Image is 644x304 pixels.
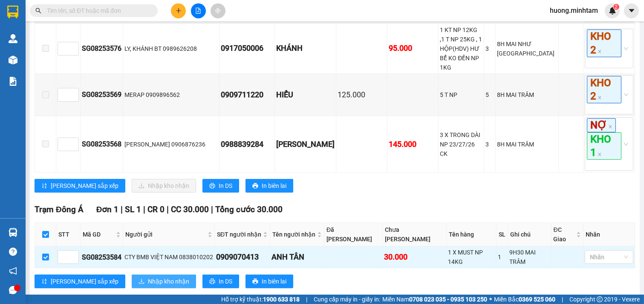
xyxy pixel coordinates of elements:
[275,116,336,173] td: MỸ LINH
[56,223,81,246] th: STT
[271,251,323,263] div: ANH TÂN
[338,89,386,101] div: 125.000
[448,248,495,266] div: 1 X MUST NP 14KG
[81,24,123,74] td: SG08253576
[597,296,603,302] span: copyright
[489,298,492,301] span: ⚪️
[221,42,273,54] div: 0917050006
[508,223,552,246] th: Ghi chú
[440,90,482,99] div: 5 T NP
[124,140,218,149] div: [PERSON_NAME] 0906876236
[598,96,602,100] span: close
[586,230,632,239] div: Nhãn
[498,252,506,262] div: 1
[215,8,221,14] span: aim
[440,25,482,72] div: 1 KT NP 12KG ,1 T NP 25KG , 1 HỘP(HDV) HƯ BỂ KO ĐỀN NP 1KG
[9,267,17,275] span: notification
[270,246,324,268] td: ANH TÂN
[81,116,123,173] td: SG08253568
[440,130,482,158] div: 3 X TRONG DÀI NP 23/27/26 CK
[202,275,239,288] button: printerIn DS
[132,275,196,288] button: downloadNhập kho nhận
[221,295,300,304] span: Hỗ trợ kỹ thuật:
[219,74,275,116] td: 0909711220
[276,89,335,101] div: HIẾU
[562,295,563,304] span: |
[82,252,121,263] div: SG08253584
[389,138,437,150] div: 145.000
[613,4,619,10] sup: 2
[252,278,258,285] span: printer
[615,4,618,10] span: 2
[211,205,213,214] span: |
[35,205,84,214] span: Trạm Đông Á
[211,3,225,18] button: aim
[624,3,639,18] button: caret-down
[132,179,196,193] button: downloadNhập kho nhận
[83,230,114,239] span: Mã GD
[324,223,382,246] th: Đã [PERSON_NAME]
[587,118,616,132] span: NỢ
[9,248,17,256] span: question-circle
[262,181,286,190] span: In biên lai
[219,181,232,190] span: In DS
[276,42,335,54] div: KHÁNH
[215,205,283,214] span: Tổng cước 30.000
[217,230,261,239] span: SĐT người nhận
[124,44,218,53] div: LY, KHÁNH BT 0989626208
[221,89,273,101] div: 0909711220
[125,205,141,214] span: SL 1
[124,90,218,99] div: MERAP 0909896562
[219,277,232,286] span: In DS
[587,76,621,103] span: KHO 2
[485,140,494,149] div: 3
[216,251,269,263] div: 0909070413
[82,89,121,100] div: SG08253569
[41,278,47,285] span: sort-ascending
[382,295,487,304] span: Miền Nam
[139,278,144,285] span: download
[82,43,121,54] div: SG08253576
[519,296,555,303] strong: 0369 525 060
[275,74,336,116] td: HIẾU
[306,295,307,304] span: |
[81,74,123,116] td: SG08253569
[587,132,621,160] span: KHO 1
[262,277,286,286] span: In biên lai
[9,77,17,86] img: solution-icon
[41,183,47,190] span: sort-ascending
[81,246,123,268] td: SG08253584
[82,139,121,149] div: SG08253568
[494,295,555,304] span: Miền Bắc
[272,230,315,239] span: Tên người nhận
[202,179,239,193] button: printerIn DS
[497,223,508,246] th: SL
[587,29,621,57] span: KHO 2
[209,183,215,190] span: printer
[148,277,189,286] span: Nhập kho nhận
[598,152,602,157] span: close
[171,205,209,214] span: CC 30.000
[245,275,293,288] button: printerIn biên lai
[609,7,616,15] img: icon-new-feature
[96,205,119,214] span: Đơn 1
[497,39,557,58] div: 8H MAI NHƯ [GEOGRAPHIC_DATA]
[35,179,125,193] button: sort-ascending[PERSON_NAME] sắp xếp
[252,183,258,190] span: printer
[275,24,336,74] td: KHÁNH
[409,296,487,303] strong: 0708 023 035 - 0935 103 250
[276,138,335,150] div: [PERSON_NAME]
[628,7,635,15] span: caret-down
[509,248,550,266] div: 9H30 MAI TRÂM
[219,116,275,173] td: 0988839284
[143,205,145,214] span: |
[121,205,123,214] span: |
[35,275,125,288] button: sort-ascending[PERSON_NAME] sắp xếp
[608,125,612,129] span: close
[209,278,215,285] span: printer
[51,277,118,286] span: [PERSON_NAME] sắp xếp
[543,5,605,16] span: huong.minhtam
[9,34,17,43] img: warehouse-icon
[263,296,300,303] strong: 1900 633 818
[485,44,494,53] div: 3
